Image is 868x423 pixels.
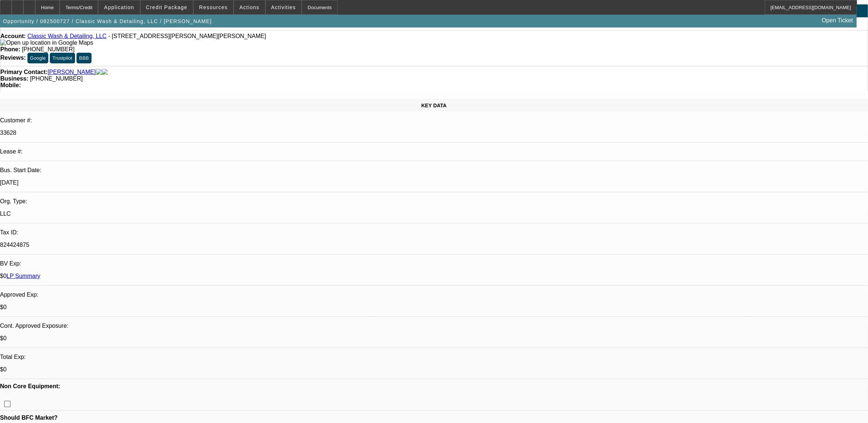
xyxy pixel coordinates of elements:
span: Credit Package [146,4,187,10]
span: [PHONE_NUMBER] [22,46,75,52]
span: [PHONE_NUMBER] [30,75,83,82]
button: Google [27,53,48,63]
button: Application [98,0,139,14]
img: Open up location in Google Maps [0,40,93,46]
button: Actions [234,0,265,14]
strong: Account: [0,33,26,39]
span: Opportunity / 082500727 / Classic Wash & Detailing, LLC / [PERSON_NAME] [3,18,212,24]
button: Activities [266,0,302,14]
a: View Google Maps [0,40,93,46]
button: Credit Package [141,0,193,14]
a: Open Ticket [819,14,856,27]
img: facebook-icon.png [96,69,102,75]
span: Application [104,4,134,10]
button: Trustpilot [50,53,75,63]
button: BBB [77,53,92,63]
strong: Mobile: [0,82,21,88]
strong: Phone: [0,46,20,52]
button: Resources [194,0,233,14]
img: linkedin-icon.png [102,69,108,75]
a: [PERSON_NAME] [48,69,96,75]
strong: Business: [0,75,28,82]
span: Actions [239,4,260,10]
strong: Primary Contact: [0,69,48,75]
span: KEY DATA [421,103,447,108]
span: - [STREET_ADDRESS][PERSON_NAME][PERSON_NAME] [108,33,266,39]
a: LP Summary [7,273,40,279]
strong: Reviews: [0,55,26,61]
a: Classic Wash & Detailing, LLC [27,33,107,39]
span: Resources [199,4,228,10]
span: Activities [271,4,296,10]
